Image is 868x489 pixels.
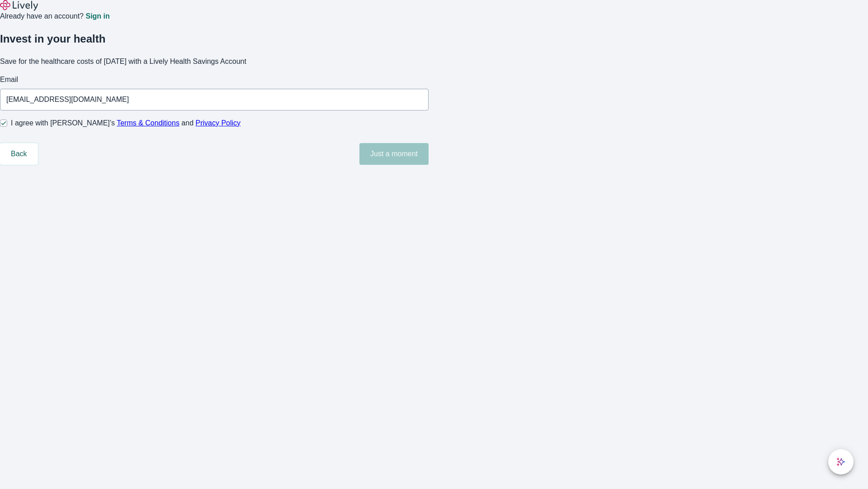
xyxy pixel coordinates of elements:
span: I agree with [PERSON_NAME]’s and [11,118,241,129]
a: Terms & Conditions [117,119,179,127]
a: Privacy Policy [196,119,241,127]
button: chat [828,449,854,475]
a: Sign in [85,13,109,20]
svg: Lively AI Assistant [836,457,845,466]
